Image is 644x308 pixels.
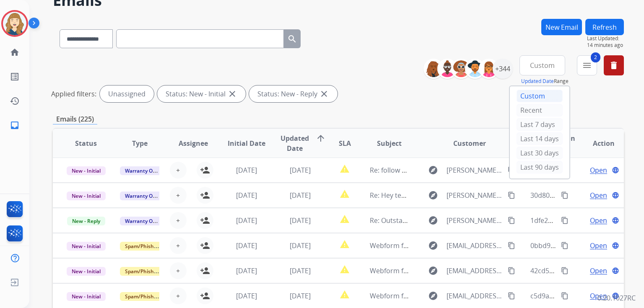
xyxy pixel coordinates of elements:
[120,292,166,301] span: Spam/Phishing
[428,215,438,225] mat-icon: explore
[590,165,607,175] span: Open
[561,292,569,300] mat-icon: content_copy
[428,165,438,175] mat-icon: explore
[339,138,351,148] span: SLA
[120,242,166,251] span: Spam/Phishing
[340,290,350,300] mat-icon: report_problem
[587,42,624,49] span: 14 minutes ago
[10,47,20,57] mat-icon: home
[517,104,563,116] div: Recent
[3,12,26,35] img: avatar
[541,19,582,35] button: New Email
[120,267,166,276] span: Spam/Phishing
[370,216,443,225] span: Re: Outstanding Claims
[236,241,257,250] span: [DATE]
[447,165,503,175] span: [PERSON_NAME][EMAIL_ADDRESS][PERSON_NAME][DOMAIN_NAME]
[170,212,187,229] button: +
[290,266,311,275] span: [DATE]
[447,266,503,276] span: [EMAIL_ADDRESS][DOMAIN_NAME]
[590,291,607,301] span: Open
[340,264,350,274] mat-icon: report_problem
[236,216,257,225] span: [DATE]
[587,35,624,42] span: Last Updated:
[67,217,105,225] span: New - Reply
[51,89,96,99] p: Applied filters:
[597,293,636,303] p: 0.20.1027RC
[170,237,187,254] button: +
[517,118,563,131] div: Last 7 days
[508,192,515,199] mat-icon: content_copy
[561,192,569,199] mat-icon: content_copy
[200,266,210,276] mat-icon: person_add
[120,192,163,200] span: Warranty Ops
[132,138,148,148] span: Type
[200,190,210,200] mat-icon: person_add
[319,89,329,99] mat-icon: close
[290,241,311,250] span: [DATE]
[10,120,20,130] mat-icon: inbox
[179,138,208,148] span: Assignee
[609,60,619,70] mat-icon: delete
[517,161,563,173] div: Last 90 days
[10,72,20,82] mat-icon: list_alt
[67,192,106,200] span: New - Initial
[591,52,600,62] span: 2
[176,190,180,200] span: +
[612,242,619,249] mat-icon: language
[340,239,350,249] mat-icon: report_problem
[561,267,569,274] mat-icon: content_copy
[612,267,619,274] mat-icon: language
[519,55,565,75] button: Custom
[370,241,612,250] span: Webform from [EMAIL_ADDRESS][PERSON_NAME][DOMAIN_NAME] on [DATE]
[170,162,187,179] button: +
[590,215,607,225] span: Open
[428,266,438,276] mat-icon: explore
[67,267,106,276] span: New - Initial
[236,266,257,275] span: [DATE]
[249,85,338,102] div: Status: New - Reply
[200,291,210,301] mat-icon: person_add
[612,166,619,174] mat-icon: language
[508,267,515,274] mat-icon: content_copy
[517,132,563,145] div: Last 14 days
[508,292,515,300] mat-icon: content_copy
[280,133,309,153] span: Updated Date
[561,217,569,224] mat-icon: content_copy
[290,291,311,300] span: [DATE]
[100,85,154,102] div: Unassigned
[447,190,503,200] span: [PERSON_NAME][EMAIL_ADDRESS][PERSON_NAME][DOMAIN_NAME]
[521,78,554,85] button: Updated Date
[590,190,607,200] span: Open
[493,59,513,79] div: +344
[200,241,210,251] mat-icon: person_add
[428,190,438,200] mat-icon: explore
[67,166,106,175] span: New - Initial
[236,291,257,300] span: [DATE]
[612,217,619,224] mat-icon: language
[561,242,569,249] mat-icon: content_copy
[590,266,607,276] span: Open
[521,78,569,85] span: Range
[290,191,311,200] span: [DATE]
[370,266,560,275] span: Webform from [EMAIL_ADDRESS][DOMAIN_NAME] on [DATE]
[447,291,503,301] span: [EMAIL_ADDRESS][DOMAIN_NAME]
[428,241,438,251] mat-icon: explore
[612,292,619,300] mat-icon: language
[120,217,163,225] span: Warranty Ops
[577,55,597,75] button: 2
[290,166,311,175] span: [DATE]
[570,129,624,158] th: Action
[582,60,592,70] mat-icon: menu
[453,138,486,148] span: Customer
[236,166,257,175] span: [DATE]
[200,165,210,175] mat-icon: person_add
[340,214,350,224] mat-icon: report_problem
[236,191,257,200] span: [DATE]
[447,215,503,225] span: [PERSON_NAME][EMAIL_ADDRESS][DOMAIN_NAME]
[176,215,180,225] span: +
[75,138,97,148] span: Status
[530,64,555,67] span: Custom
[170,187,187,204] button: +
[176,266,180,276] span: +
[377,138,402,148] span: Subject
